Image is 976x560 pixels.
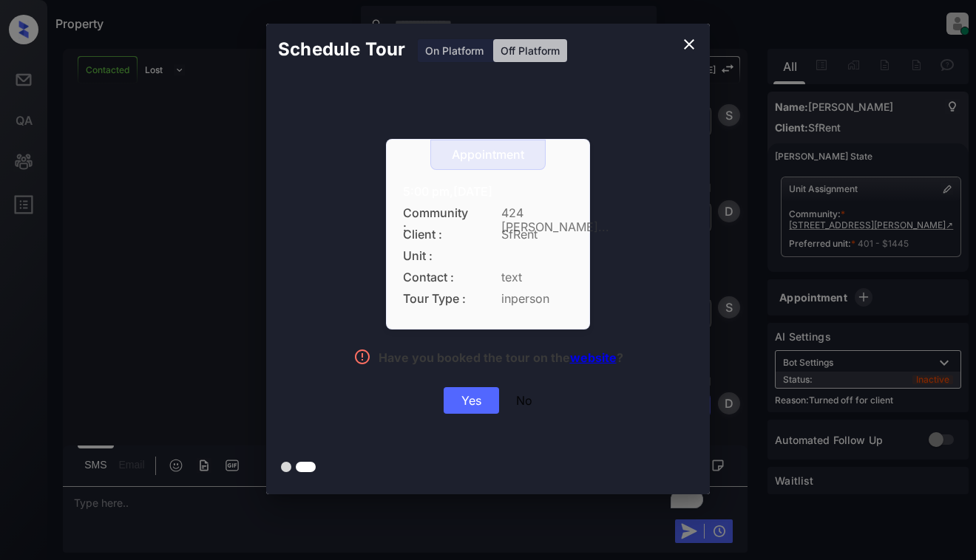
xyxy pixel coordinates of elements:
h2: Schedule Tour [266,24,417,75]
a: website [570,350,617,365]
span: Contact : [403,270,470,284]
button: close [674,30,704,59]
div: No [516,393,532,408]
span: 424 [PERSON_NAME]... [501,206,573,220]
div: Have you booked the tour on the ? [379,350,623,369]
span: SfRent [501,228,573,242]
div: Appointment [431,148,545,162]
div: 5:00 pm,[DATE] [403,185,573,199]
span: Client : [403,228,470,242]
span: inperson [501,292,573,306]
span: Community : [403,206,470,220]
div: Yes [444,387,499,414]
span: text [501,270,573,284]
span: Unit : [403,249,470,263]
span: Tour Type : [403,292,470,306]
